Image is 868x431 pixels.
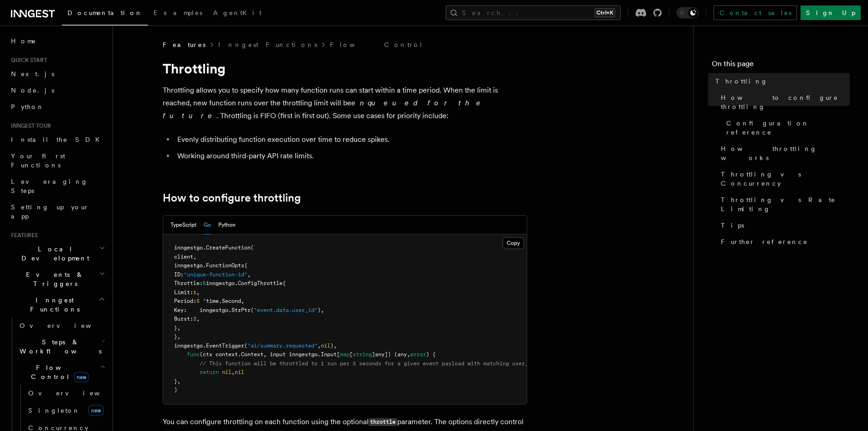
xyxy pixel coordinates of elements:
span: "ai/summary.requested" [247,343,318,349]
h4: On this page [712,58,850,73]
span: 5 [196,298,200,304]
span: func [187,351,200,358]
a: Documentation [62,3,148,26]
span: Leveraging Steps [11,178,88,194]
a: Node.js [7,82,107,99]
span: }, [174,378,180,384]
a: Tips [717,217,850,234]
span: Key: inngestgo. [174,307,231,313]
span: Events & Triggers [7,270,99,288]
span: Next.js [11,70,54,78]
span: "event.data.user_id" [254,307,318,313]
span: , [196,316,200,322]
span: Inngest tour [7,122,51,130]
a: Setting up your app [7,199,107,224]
span: Overview [20,322,113,329]
a: Python [7,99,107,115]
span: time.Second, [206,298,244,304]
a: Configuration reference [723,115,850,140]
button: Events & Triggers [7,266,107,292]
a: Singletonnew [25,401,107,420]
p: Throttling allows you to specify how many function runs can start within a time period. When the ... [163,84,527,122]
button: Inngest Functions [7,292,107,317]
span: , [231,369,235,375]
span: new [74,372,89,382]
a: How to configure throttling [163,192,301,204]
span: Singleton [28,407,80,414]
span: inngestgo. [174,343,206,349]
span: Python [11,103,44,110]
span: 1 [193,289,196,296]
span: , [318,343,321,349]
span: ) { [426,351,436,358]
span: Throttling vs Concurrency [721,170,850,188]
button: Steps & Workflows [16,334,107,359]
span: Features [163,40,205,49]
span: Tips [721,221,744,230]
button: Flow Controlnew [16,359,107,385]
span: CreateFunction [206,244,251,251]
span: Throttling [715,77,768,86]
span: Setting up your app [11,203,89,220]
span: nil [321,343,330,349]
button: Go [204,216,211,234]
span: Throttling vs Rate Limiting [721,195,850,213]
a: Throttling vs Rate Limiting [717,192,850,217]
span: Features [7,232,38,239]
kbd: Ctrl+K [595,8,615,17]
a: Install the SDK [7,131,107,148]
span: StrPtr [231,307,251,313]
span: ), [330,343,337,349]
span: }, [174,333,180,340]
button: Toggle dark mode [677,7,699,18]
code: throttle [369,418,397,426]
span: AgentKit [213,9,262,16]
span: ]any]) (any, [372,351,410,358]
a: AgentKit [208,3,267,25]
button: Local Development [7,241,107,266]
span: Burst: [174,316,193,322]
a: Overview [25,385,107,401]
span: 2 [193,316,196,322]
span: map [340,351,349,358]
span: Documentation [67,9,143,16]
span: Inngest Functions [7,296,98,314]
span: nil [235,369,244,375]
span: ID: [174,271,184,278]
span: error [410,351,426,358]
span: ( [244,343,247,349]
span: Local Development [7,244,99,263]
a: Leveraging Steps [7,173,107,199]
span: Period: [174,298,196,304]
span: inngestgo. [174,244,206,251]
span: new [88,405,103,416]
button: Copy [503,237,524,249]
span: string [353,351,372,358]
a: How throttling works [717,140,850,166]
a: Contact sales [714,5,797,20]
a: Flow Control [330,40,423,49]
a: Throttling vs Concurrency [717,166,850,192]
span: ) [174,387,177,393]
span: // This function will be throttled to 1 run per 5 seconds for a given event payload with matching... [200,360,534,367]
span: Your first Functions [11,152,65,169]
button: Python [218,216,236,234]
span: client, [174,254,196,260]
span: EventTrigger [206,343,244,349]
span: ( [251,244,254,251]
button: TypeScript [170,216,196,234]
li: Working around third-party API rate limits. [175,150,527,162]
button: Search...Ctrl+K [446,5,621,20]
a: Overview [16,317,107,334]
a: Sign Up [801,5,861,20]
span: inngestgo.FunctionOpts{ [174,262,247,269]
span: Flow Control [16,363,100,381]
span: & [203,280,206,286]
span: Node.js [11,87,54,94]
span: ), [318,307,324,313]
span: Limit: [174,289,193,296]
span: , [196,289,200,296]
span: nil [222,369,231,375]
a: Examples [148,3,208,25]
span: Quick start [7,57,47,64]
